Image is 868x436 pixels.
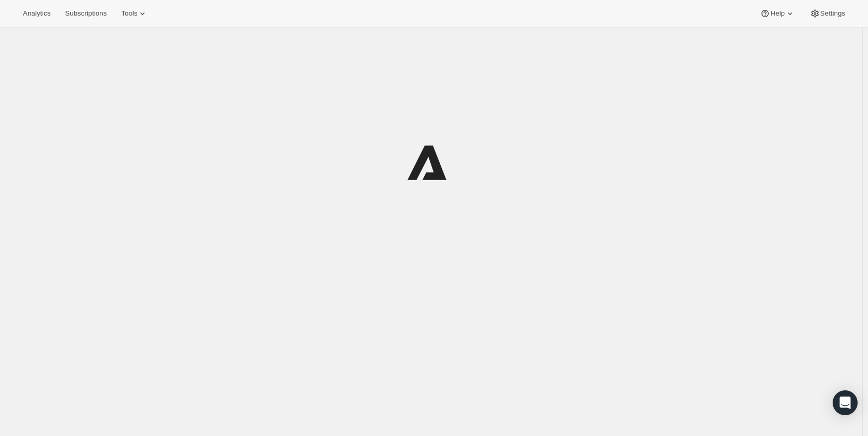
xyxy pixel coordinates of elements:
[820,9,845,18] span: Settings
[23,9,50,18] span: Analytics
[754,6,801,21] button: Help
[59,6,113,21] button: Subscriptions
[804,6,851,21] button: Settings
[115,6,154,21] button: Tools
[121,9,137,18] span: Tools
[65,9,107,18] span: Subscriptions
[17,6,57,21] button: Analytics
[833,390,858,415] div: Open Intercom Messenger
[770,9,784,18] span: Help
